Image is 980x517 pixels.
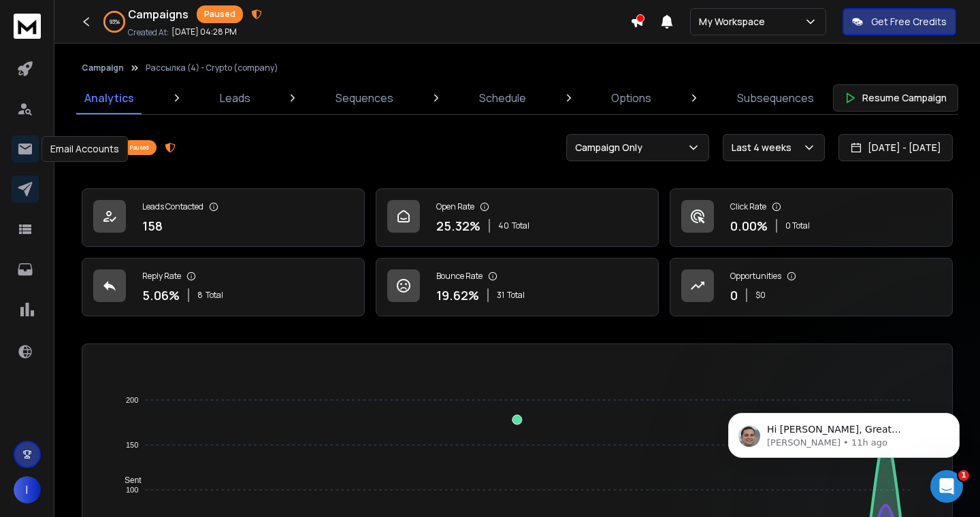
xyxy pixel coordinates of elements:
p: Leads [220,90,250,106]
iframe: Intercom notifications message [708,384,980,480]
tspan: 150 [126,441,138,449]
span: 1 [958,470,969,481]
img: logo [14,14,41,39]
a: Opportunities0$0 [670,258,953,316]
p: 93 % [110,18,120,26]
p: 25.32 % [436,216,480,235]
p: 5.06 % [142,286,180,305]
span: Total [206,290,223,301]
p: Last 4 weeks [732,141,797,154]
a: Leads [212,82,259,114]
p: Created At: [128,27,169,38]
button: Get Free Credits [843,8,956,35]
p: Schedule [479,90,526,106]
p: Campaign Only [575,141,648,154]
div: Paused [122,140,157,155]
p: 0 [730,286,738,305]
p: 19.62 % [436,286,479,305]
a: Subsequences [729,82,822,114]
tspan: 200 [126,396,138,404]
p: Leads Contacted [142,201,203,212]
a: Open Rate25.32%40Total [376,188,659,247]
p: Open Rate [436,201,474,212]
a: Sequences [327,82,402,114]
a: Options [603,82,659,114]
p: Click Rate [730,201,766,212]
div: Email Accounts [42,136,128,162]
span: Sent [114,476,142,485]
span: 31 [497,290,504,301]
button: I [14,476,41,503]
p: $ 0 [755,290,766,301]
button: Resume Campaign [833,84,958,112]
span: 40 [498,220,509,231]
p: Analytics [84,90,134,106]
p: Options [611,90,651,106]
p: My Workspace [699,15,770,29]
a: Reply Rate5.06%8Total [82,258,365,316]
p: Opportunities [730,271,781,282]
p: Bounce Rate [436,271,483,282]
p: [DATE] 04:28 PM [171,27,237,37]
p: 0.00 % [730,216,768,235]
h1: Campaigns [128,6,189,22]
iframe: Intercom live chat [930,470,963,503]
p: Get Free Credits [871,15,947,29]
button: Campaign [82,63,124,73]
a: Leads Contacted158 [82,188,365,247]
a: Click Rate0.00%0 Total [670,188,953,247]
span: 8 [197,290,203,301]
button: [DATE] - [DATE] [838,134,953,161]
p: Reply Rate [142,271,181,282]
p: Subsequences [737,90,814,106]
span: Total [507,290,525,301]
a: Analytics [76,82,142,114]
div: Paused [197,5,243,23]
p: Sequences [336,90,393,106]
span: Total [512,220,529,231]
p: 0 Total [785,220,810,231]
a: Schedule [471,82,534,114]
p: 158 [142,216,163,235]
a: Bounce Rate19.62%31Total [376,258,659,316]
tspan: 100 [126,486,138,494]
p: Рассылка (4) - Crypto (company) [146,63,278,73]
